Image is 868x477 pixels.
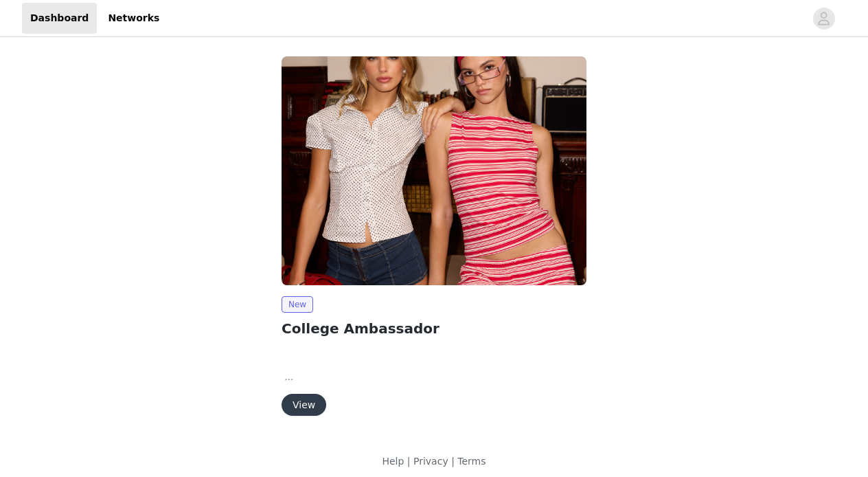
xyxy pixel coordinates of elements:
a: View [282,400,326,410]
span: | [407,456,411,467]
a: Privacy [413,456,448,467]
button: View [282,394,326,416]
a: Dashboard [22,3,97,34]
a: Terms [457,456,486,467]
span: New [282,296,313,313]
a: Help [382,456,404,467]
img: Edikted [282,56,586,285]
h2: College Ambassador [282,318,586,339]
div: avatar [817,8,830,30]
a: Networks [100,3,168,34]
span: | [451,456,455,467]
